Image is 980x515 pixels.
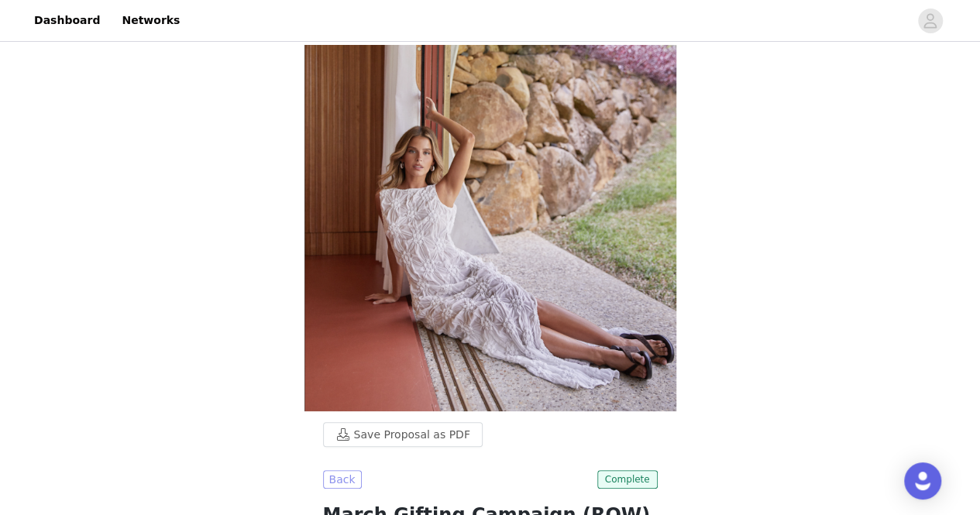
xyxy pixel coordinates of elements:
div: avatar [923,9,937,33]
button: Back [323,470,362,489]
a: Networks [112,3,189,38]
a: Dashboard [25,3,109,38]
span: Complete [597,470,658,489]
button: Save Proposal as PDF [323,422,483,447]
div: Open Intercom Messenger [904,462,941,500]
img: campaign image [304,45,676,411]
